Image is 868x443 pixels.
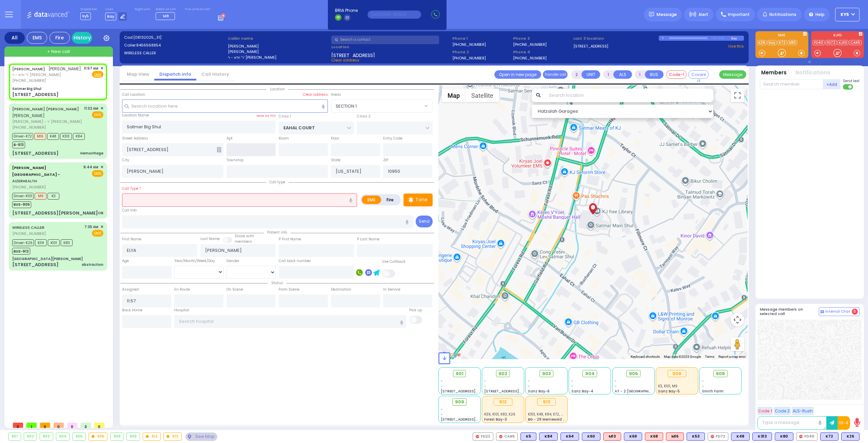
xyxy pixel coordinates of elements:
a: WIRELESS CALLER [12,225,44,230]
span: B-913 [12,142,25,148]
label: Last Name [200,236,220,242]
a: AIZERHEALTH [12,165,60,184]
span: ✕ [100,66,103,71]
span: [PERSON_NAME] [48,66,81,72]
label: WIRELESS CALLER [124,50,225,56]
span: 0 [67,423,77,428]
label: Cross 2 [357,114,371,119]
span: ר' יודא - ר' [PERSON_NAME] [12,72,81,78]
div: FD72 [708,432,728,441]
button: UNIT [581,70,600,79]
span: Bay [105,13,116,20]
div: CAR5 [496,432,518,441]
span: K3, K101, M9 [658,384,677,389]
span: SECTION 1 [336,103,357,110]
span: ky5 [80,12,91,20]
div: BLS [560,432,579,441]
span: 902 [498,370,507,377]
span: 901 [456,370,463,377]
span: K39, K101, K83, K26 [484,412,515,417]
div: 912 [143,433,161,440]
img: Logo [27,10,72,19]
span: K313, K48, K84, K72, M16 [528,412,567,417]
div: 913 [164,433,181,440]
label: Room [279,136,289,141]
label: [PHONE_NUMBER] [452,55,486,60]
span: - [441,412,443,417]
span: 905 [629,370,638,377]
span: 9:44 AM [83,165,98,170]
div: Hemorrhage [80,151,103,156]
span: Phone 2 [452,49,511,55]
span: Notifications [769,12,796,18]
a: Dispatch info [154,71,196,77]
input: Search location here [122,99,328,112]
label: Save as POI [256,113,276,118]
button: Show satellite imagery [466,89,499,102]
label: Medic on call [156,7,177,12]
button: ALS [613,70,632,79]
label: On Scene [226,287,243,292]
span: Other building occupants [217,147,221,152]
span: Alert [698,12,708,18]
a: Open in new page [494,70,541,79]
span: AT - 2 [GEOGRAPHIC_DATA] [615,389,665,394]
span: Phone 4 [513,49,571,55]
div: [STREET_ADDRESS] [12,150,59,157]
div: BLS [687,432,705,441]
input: Search a contact [331,36,439,44]
p: Tone [415,196,428,203]
span: K313 [60,133,72,140]
div: BLS [731,432,750,441]
div: K53 [687,432,705,441]
button: 10-4 [837,416,850,430]
span: 11:32 AM [84,106,98,111]
label: ZIP [383,158,388,163]
a: Open this area in Google Maps (opens a new window) [440,350,462,359]
span: [PHONE_NUMBER] [12,78,46,83]
span: Phone 3 [513,36,571,41]
div: [STREET_ADDRESS] [12,91,59,98]
span: 0 [852,309,858,315]
div: K48 [731,432,750,441]
label: Back Home [122,308,142,313]
label: Use Callback [382,259,406,264]
label: Fire [381,196,400,204]
button: ky5 [835,8,860,21]
h5: Message members on selected call [760,307,819,316]
div: K60 [582,432,600,441]
button: Code 1 [757,407,773,415]
span: - [571,379,573,384]
label: [PERSON_NAME] [228,43,329,49]
label: EMS [755,34,808,38]
label: P First Name [279,237,301,242]
span: - [484,379,486,384]
label: Floor [331,136,339,141]
img: Google [440,350,462,359]
span: - [441,384,443,389]
span: Send text [843,78,860,84]
a: Call History [196,71,234,77]
a: [PERSON_NAME] [12,66,45,72]
span: [08132025_31] [133,35,161,40]
input: (000)000-00000 [368,11,421,19]
label: Caller name [228,36,329,41]
span: 909 [455,399,464,405]
span: 3 [81,423,91,428]
div: BLS [841,432,860,441]
span: [PHONE_NUMBER] [12,184,46,190]
span: 903 [542,370,551,377]
img: red-radio-icon.svg [711,435,714,438]
span: K48 [47,133,59,140]
button: Show street map [442,89,466,102]
span: 1 [26,423,37,428]
label: Cad: [124,35,225,40]
span: Driver-K72 [12,133,33,140]
label: Assigned [122,287,139,292]
div: BLS [775,432,793,441]
div: ALS [666,432,684,441]
label: Hospital [174,308,189,313]
span: K84 [73,133,85,140]
button: Toggle fullscreen view [731,89,744,102]
button: Map camera controls [731,313,744,327]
